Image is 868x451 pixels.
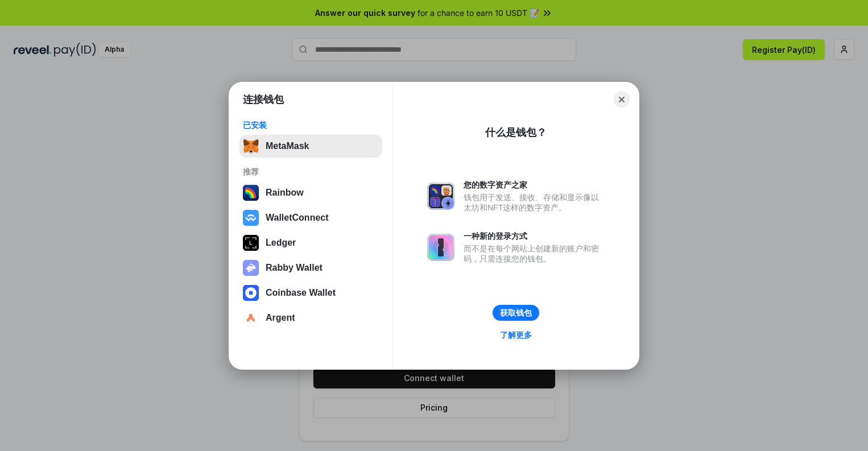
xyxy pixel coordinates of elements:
div: Rainbow [266,188,304,198]
div: 已安装 [243,120,379,130]
div: 了解更多 [500,330,532,340]
button: Ledger [239,231,382,254]
img: svg+xml,%3Csvg%20fill%3D%22none%22%20height%3D%2233%22%20viewBox%3D%220%200%2035%2033%22%20width%... [243,138,259,154]
div: 获取钱包 [500,308,532,318]
div: 钱包用于发送、接收、存储和显示像以太坊和NFT这样的数字资产。 [464,192,605,213]
img: svg+xml,%3Csvg%20width%3D%22120%22%20height%3D%22120%22%20viewBox%3D%220%200%20120%20120%22%20fil... [243,185,259,201]
div: WalletConnect [266,213,329,223]
img: svg+xml,%3Csvg%20width%3D%2228%22%20height%3D%2228%22%20viewBox%3D%220%200%2028%2028%22%20fill%3D... [243,210,259,226]
button: Rabby Wallet [239,256,382,279]
button: Rainbow [239,181,382,204]
div: MetaMask [266,141,309,151]
div: Argent [266,313,295,323]
img: svg+xml,%3Csvg%20xmlns%3D%22http%3A%2F%2Fwww.w3.org%2F2000%2Fsvg%22%20fill%3D%22none%22%20viewBox... [427,234,454,261]
img: svg+xml,%3Csvg%20width%3D%2228%22%20height%3D%2228%22%20viewBox%3D%220%200%2028%2028%22%20fill%3D... [243,310,259,326]
div: 您的数字资产之家 [464,180,605,190]
button: MetaMask [239,135,382,158]
button: Argent [239,307,382,329]
button: 获取钱包 [493,305,539,321]
div: 什么是钱包？ [485,126,547,139]
div: Ledger [266,238,296,248]
img: svg+xml,%3Csvg%20xmlns%3D%22http%3A%2F%2Fwww.w3.org%2F2000%2Fsvg%22%20fill%3D%22none%22%20viewBox... [243,260,259,276]
img: svg+xml,%3Csvg%20xmlns%3D%22http%3A%2F%2Fwww.w3.org%2F2000%2Fsvg%22%20width%3D%2228%22%20height%3... [243,235,259,251]
div: Rabby Wallet [266,263,323,273]
div: 一种新的登录方式 [464,231,605,241]
div: 推荐 [243,167,379,177]
div: Coinbase Wallet [266,288,336,298]
button: Close [614,92,630,107]
button: WalletConnect [239,206,382,229]
h1: 连接钱包 [243,93,284,106]
img: svg+xml,%3Csvg%20xmlns%3D%22http%3A%2F%2Fwww.w3.org%2F2000%2Fsvg%22%20fill%3D%22none%22%20viewBox... [427,183,454,210]
div: 而不是在每个网站上创建新的账户和密码，只需连接您的钱包。 [464,243,605,264]
button: Coinbase Wallet [239,282,382,304]
img: svg+xml,%3Csvg%20width%3D%2228%22%20height%3D%2228%22%20viewBox%3D%220%200%2028%2028%22%20fill%3D... [243,285,259,301]
a: 了解更多 [493,328,539,342]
